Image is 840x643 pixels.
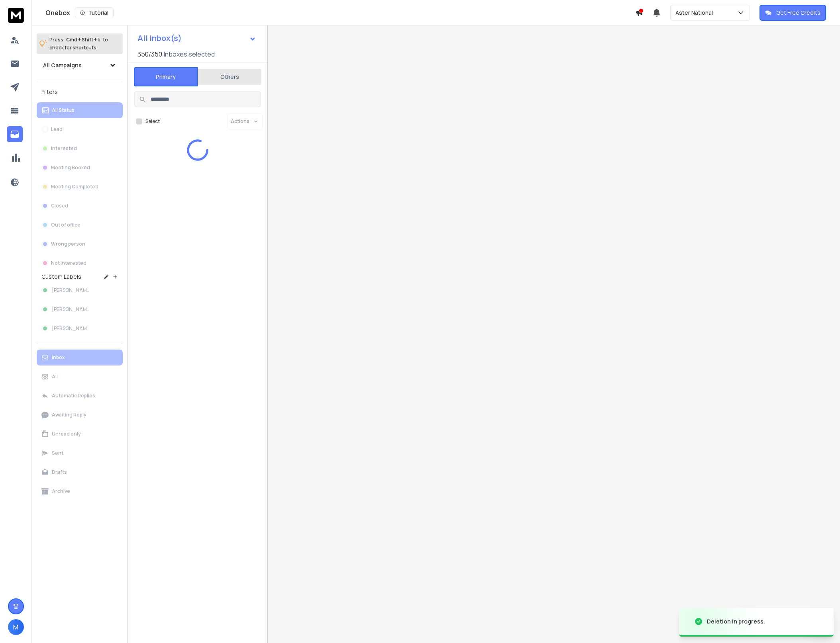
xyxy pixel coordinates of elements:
label: Select [145,118,160,125]
button: Others [198,68,261,86]
button: Primary [134,67,198,86]
button: All Campaigns [37,57,123,73]
h3: Inboxes selected [164,49,215,59]
h3: Filters [37,86,123,98]
h1: All Campaigns [43,61,82,69]
p: Press to check for shortcuts. [49,36,108,52]
button: Get Free Credits [760,5,826,21]
button: Tutorial [75,7,114,18]
span: Cmd + Shift + k [65,35,101,44]
div: Onebox [45,7,635,18]
button: All Inbox(s) [131,30,263,46]
button: M [8,619,24,635]
h3: Custom Labels [41,273,81,281]
p: Get Free Credits [776,9,820,17]
div: Deletion in progress. [707,618,765,625]
h1: All Inbox(s) [137,34,182,42]
span: 350 / 350 [137,49,162,59]
p: Aster National [675,9,716,17]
